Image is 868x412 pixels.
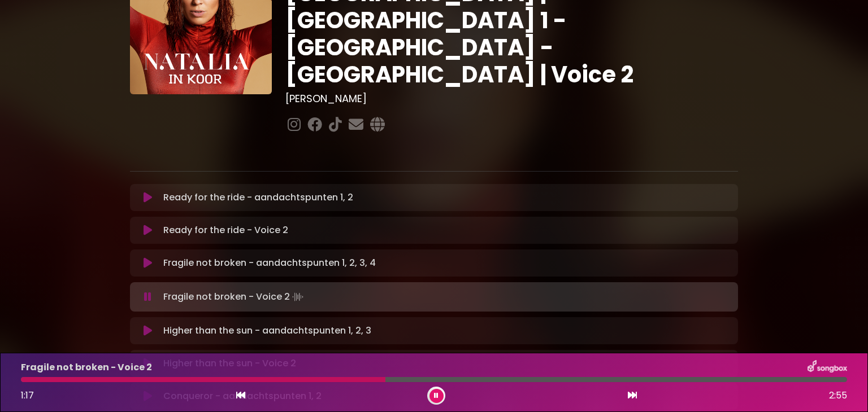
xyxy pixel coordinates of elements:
[21,389,34,402] span: 1:17
[163,223,288,237] p: Ready for the ride - Voice 2
[829,389,847,402] span: 2:55
[285,93,738,105] h3: [PERSON_NAME]
[290,289,306,305] img: waveform4.gif
[21,361,152,374] p: Fragile not broken - Voice 2
[163,256,376,270] p: Fragile not broken - aandachtspunten 1, 2, 3, 4
[163,289,306,305] p: Fragile not broken - Voice 2
[163,324,371,338] p: Higher than the sun - aandachtspunten 1, 2, 3
[163,191,353,204] p: Ready for the ride - aandachtspunten 1, 2
[808,360,847,375] img: songbox-logo-white.png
